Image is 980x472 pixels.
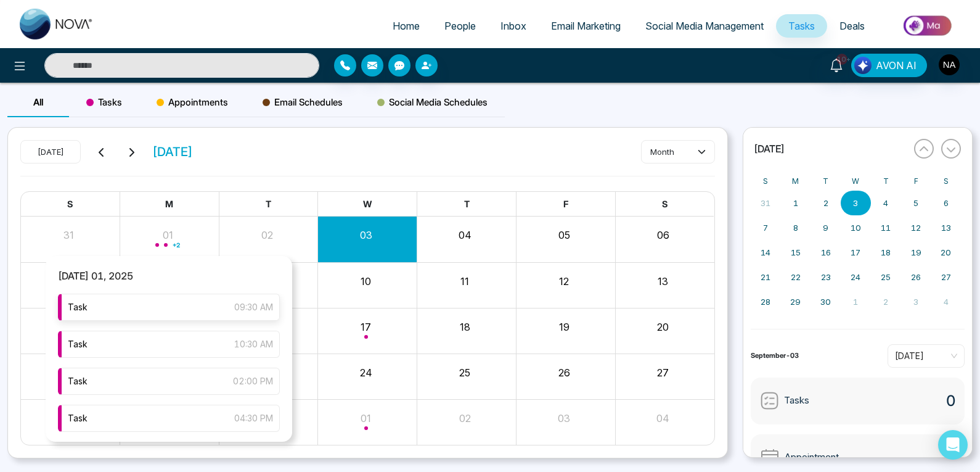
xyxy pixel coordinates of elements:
abbr: September 21, 2025 [761,272,770,282]
button: September 5, 2025 [901,191,931,215]
abbr: September 17, 2025 [851,247,860,257]
button: September 21, 2025 [751,265,781,289]
span: S [67,199,73,209]
abbr: October 2, 2025 [883,297,888,307]
abbr: Friday [914,176,918,186]
button: September 20, 2025 [931,240,961,265]
abbr: October 3, 2025 [913,297,918,307]
span: S [662,199,668,209]
button: 20 [657,320,669,334]
abbr: September 2, 2025 [823,198,828,208]
span: F [563,199,568,209]
img: Market-place.gif [883,12,973,39]
button: 02 [459,411,471,426]
button: September 24, 2025 [841,265,871,289]
span: 02:00 PM [233,375,273,388]
span: People [444,20,476,32]
button: 18 [460,320,470,334]
span: Task [68,337,88,351]
span: Social Media Management [645,20,764,32]
a: Deals [827,14,877,38]
button: 03 [558,411,570,426]
span: Today [895,347,957,365]
abbr: September 11, 2025 [881,223,891,233]
button: 04 [656,411,669,426]
button: September 28, 2025 [751,289,781,314]
img: Appointment [760,448,780,468]
button: September 17, 2025 [841,240,871,265]
span: 10:30 AM [234,337,273,351]
abbr: September 20, 2025 [941,247,951,257]
abbr: September 3, 2025 [853,198,858,208]
span: Social Media Schedules [377,95,488,110]
button: September 27, 2025 [931,265,961,289]
span: W [363,199,372,209]
button: 19 [559,320,570,334]
a: Home [380,14,432,38]
span: Task [68,300,88,314]
abbr: September 6, 2025 [944,198,949,208]
button: [DATE] [20,140,81,164]
abbr: September 15, 2025 [791,247,801,257]
span: T [266,199,271,209]
abbr: September 1, 2025 [793,198,798,208]
abbr: September 9, 2025 [823,223,828,233]
button: September 1, 2025 [780,191,811,215]
span: Tasks [784,394,809,408]
span: Home [393,20,420,32]
button: October 2, 2025 [871,289,901,314]
span: 04:30 PM [234,412,273,425]
abbr: October 4, 2025 [944,297,949,307]
img: Lead Flow [854,57,872,74]
abbr: August 31, 2025 [761,198,770,208]
abbr: September 23, 2025 [821,272,831,282]
span: Task [68,375,88,388]
abbr: Thursday [883,176,889,186]
button: September 4, 2025 [871,191,901,215]
abbr: September 12, 2025 [911,223,921,233]
button: 11 [460,274,469,289]
abbr: Sunday [763,176,768,186]
button: September 14, 2025 [751,240,781,265]
button: 03 [360,228,372,242]
button: 25 [459,365,470,380]
span: [DATE] 01, 2025 [46,270,145,294]
img: Nova CRM Logo [20,9,94,39]
button: August 31, 2025 [751,191,781,215]
span: All [33,96,43,108]
abbr: Wednesday [852,176,859,186]
abbr: September 30, 2025 [820,297,831,307]
button: September 26, 2025 [901,265,931,289]
span: 10+ [836,54,847,65]
abbr: September 22, 2025 [791,272,801,282]
button: 24 [360,365,372,380]
a: 10+ [822,54,851,75]
button: 02 [261,228,273,242]
button: 13 [658,274,668,289]
button: September 22, 2025 [780,265,811,289]
abbr: October 1, 2025 [853,297,858,307]
button: AVON AI [851,54,927,77]
button: month [641,140,715,164]
a: Email Marketing [539,14,633,38]
span: [DATE] [152,143,193,161]
span: 0 [946,390,955,412]
button: 26 [558,365,570,380]
button: September 2, 2025 [811,191,841,215]
strong: September-03 [751,351,799,360]
button: 12 [559,274,569,289]
span: Tasks [788,20,815,32]
span: Email Marketing [551,20,621,32]
span: Appointment [785,450,839,465]
button: September 7, 2025 [751,215,781,240]
abbr: Saturday [944,176,949,186]
span: AVON AI [876,58,917,73]
button: September 8, 2025 [780,215,811,240]
a: People [432,14,488,38]
abbr: September 10, 2025 [851,223,861,233]
img: Tasks [760,391,779,410]
a: Social Media Management [633,14,776,38]
abbr: Monday [792,176,799,186]
span: Appointments [157,95,228,110]
span: Inbox [500,20,526,32]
